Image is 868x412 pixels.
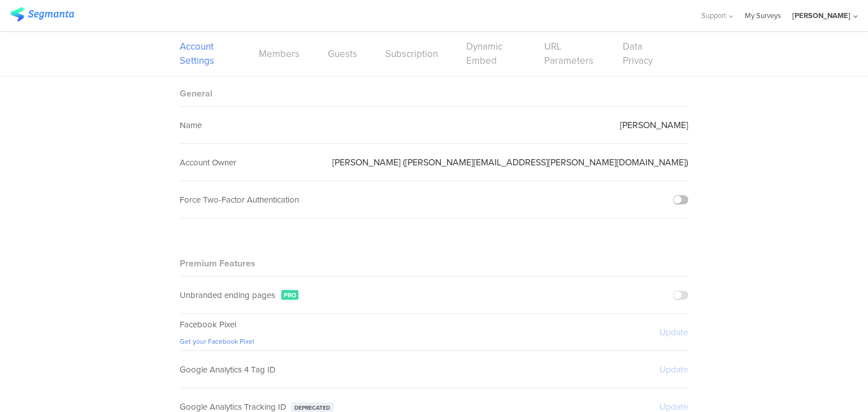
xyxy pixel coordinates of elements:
[10,7,74,21] img: segmanta logo
[623,40,660,68] a: Data Privacy
[620,119,688,132] sg-setting-value: [PERSON_NAME]
[284,291,296,300] span: PRO
[180,363,276,376] span: Google Analytics 4 Tag ID
[180,156,236,169] sg-field-title: Account Owner
[180,318,236,331] span: Facebook Pixel
[332,156,688,169] sg-setting-value: [PERSON_NAME] ([PERSON_NAME][EMAIL_ADDRESS][PERSON_NAME][DOMAIN_NAME])
[701,10,726,21] span: Support
[180,289,275,301] div: Unbranded ending pages
[180,336,254,347] a: Get your Facebook Pixel
[180,194,299,206] sg-field-title: Force Two-Factor Authentication
[385,47,438,61] a: Subscription
[544,40,594,68] a: URL Parameters
[792,10,850,21] div: [PERSON_NAME]
[180,257,255,270] sg-block-title: Premium Features
[328,47,357,61] a: Guests
[466,40,516,68] a: Dynamic Embed
[291,402,333,412] div: Deprecated
[180,87,212,100] sg-block-title: General
[259,47,300,61] a: Members
[180,119,202,132] sg-field-title: Name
